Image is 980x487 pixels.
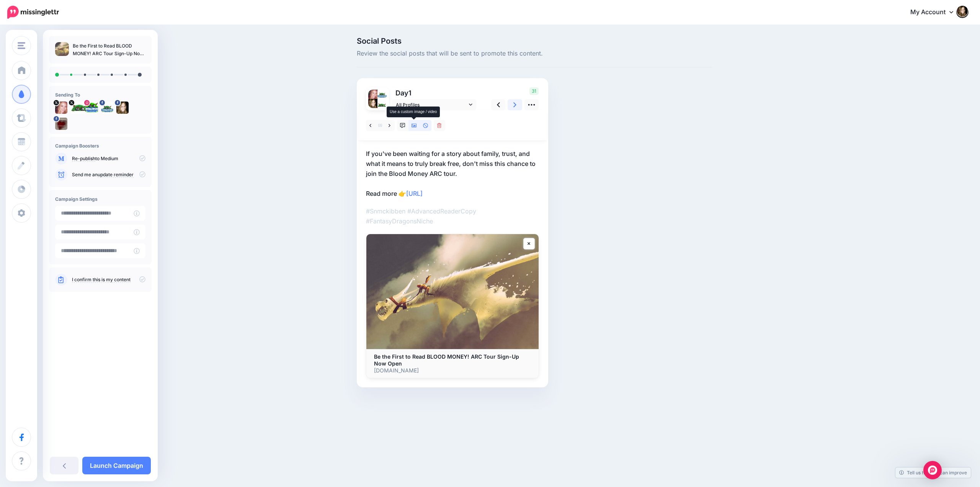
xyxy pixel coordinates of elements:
[377,102,387,108] img: MQSQsEJ6-30810.jpeg
[895,467,971,478] a: Tell us how we can improve
[357,49,712,59] span: Review the social posts that will be sent to promote this content.
[72,277,131,283] a: I confirm this is my content
[55,102,67,114] img: HRzsaPVm-3629.jpeg
[55,196,145,202] h4: Campaign Settings
[18,42,25,49] img: menu.png
[116,102,129,114] img: picture-bsa83780.png
[396,101,467,109] span: All Profiles
[368,90,377,99] img: HRzsaPVm-3629.jpeg
[374,353,519,367] b: Be the First to Read BLOOD MONEY! ARC Tour Sign-Up Now Open
[374,367,531,374] p: [DOMAIN_NAME]
[98,172,134,178] a: update reminder
[357,37,712,45] span: Social Posts
[923,461,942,479] div: Open Intercom Messenger
[55,92,145,98] h4: Sending To
[7,6,59,19] img: Missinglettr
[368,99,377,108] img: picture-bsa83780.png
[408,89,412,97] span: 1
[72,156,95,162] a: Re-publish
[392,99,476,110] a: All Profiles
[529,87,539,95] span: 31
[406,190,423,197] a: [URL]
[70,102,90,114] img: MQSQsEJ6-30810.jpeg
[73,42,145,57] p: Be the First to Read BLOOD MONEY! ARC Tour Sign-Up Now Open
[392,87,477,98] p: Day
[86,102,98,114] img: 23668510_545315325860937_6691514972213608448_n-bsa126768.jpg
[903,3,969,22] a: My Account
[72,155,145,162] p: to Medium
[55,42,69,56] img: 8ff930199dfa4c12bda17d10e4261170_thumb.jpg
[55,143,145,149] h4: Campaign Boosters
[101,102,113,114] img: 15741097_1379536512076986_2282019521477070531_n-bsa45826.png
[366,206,539,226] p: #Snmckibben #AdvancedReaderCopy #FantasyDragonsNiche
[366,149,539,198] p: If you've been waiting for a story about family, trust, and what it means to truly break free, do...
[72,171,145,178] p: Send me an
[377,90,387,99] img: 15741097_1379536512076986_2282019521477070531_n-bsa45826.png
[55,118,67,130] img: 293549987_461511562644616_8711008052447637941_n-bsa125342.jpg
[366,234,539,349] img: Be the First to Read BLOOD MONEY! ARC Tour Sign-Up Now Open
